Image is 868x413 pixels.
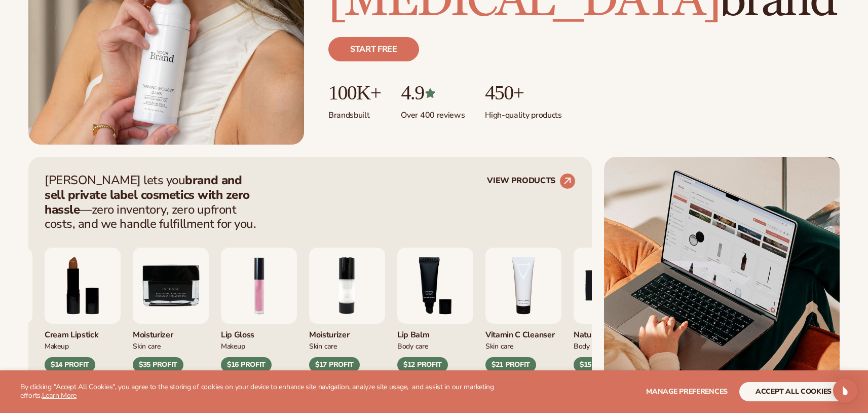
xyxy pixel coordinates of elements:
button: Manage preferences [646,382,728,401]
div: Natural Soap [574,324,650,340]
div: 4 / 9 [485,248,561,372]
img: Moisturizer. [133,248,209,324]
img: Nature bar of soap. [574,248,650,324]
div: Skin Care [133,340,209,351]
div: Makeup [45,340,121,351]
div: $35 PROFIT [133,357,183,372]
div: $14 PROFIT [45,357,95,372]
div: Moisturizer [309,324,385,340]
div: 5 / 9 [574,248,650,372]
img: Shopify Image 2 [604,157,840,389]
div: Lip Gloss [221,324,297,340]
div: Open Intercom Messenger [833,378,857,403]
a: VIEW PRODUCTS [487,173,576,189]
p: High-quality products [485,104,561,121]
button: accept all cookies [739,382,848,401]
img: Moisturizing lotion. [309,248,385,324]
p: By clicking "Accept All Cookies", you agree to the storing of cookies on your device to enhance s... [20,383,512,400]
div: $17 PROFIT [309,357,360,372]
div: Skin Care [485,340,561,351]
div: Makeup [221,340,297,351]
div: Skin Care [309,340,385,351]
p: Brands built [328,104,381,121]
span: Manage preferences [646,387,728,396]
img: Smoothing lip balm. [397,248,473,324]
div: 2 / 9 [309,248,385,372]
img: Pink lip gloss. [221,248,297,324]
div: 1 / 9 [221,248,297,372]
div: Body Care [574,340,650,351]
p: Over 400 reviews [401,104,465,121]
p: 4.9 [401,82,465,104]
a: Start free [328,37,419,61]
div: Lip Balm [397,324,473,340]
div: $21 PROFIT [485,357,536,372]
div: 8 / 9 [45,248,121,372]
div: 9 / 9 [133,248,209,372]
div: 3 / 9 [397,248,473,372]
div: $15 PROFIT [574,357,624,372]
div: Vitamin C Cleanser [485,324,561,340]
p: 450+ [485,82,561,104]
img: Luxury cream lipstick. [45,248,121,324]
div: Body Care [397,340,473,351]
strong: brand and sell private label cosmetics with zero hassle [45,172,250,218]
p: 100K+ [328,82,381,104]
p: [PERSON_NAME] lets you —zero inventory, zero upfront costs, and we handle fulfillment for you. [45,173,262,231]
div: $12 PROFIT [397,357,448,372]
div: Cream Lipstick [45,324,121,340]
img: Vitamin c cleanser. [485,248,561,324]
div: $16 PROFIT [221,357,272,372]
a: Learn More [42,391,77,400]
div: Moisturizer [133,324,209,340]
